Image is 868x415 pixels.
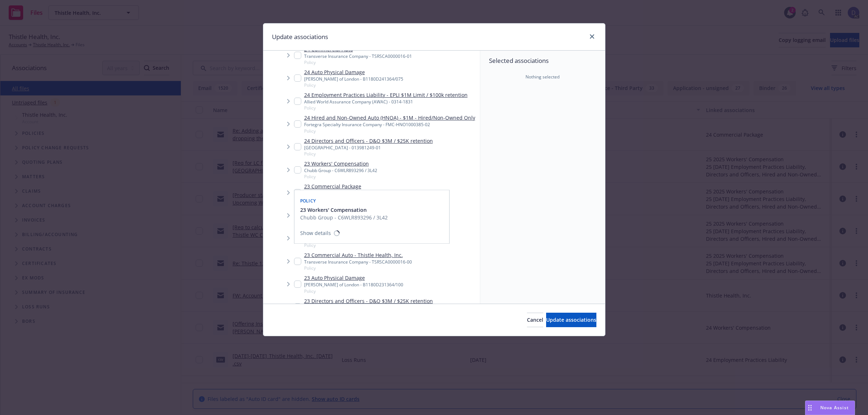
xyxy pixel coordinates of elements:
span: 23 Workers' Compensation [300,206,367,214]
div: Chubb Group - C6WLR893296 / 3L42 [304,167,377,174]
div: Transverse Insurance Company - TSRSCA0000016-00 [304,259,412,265]
a: 24 Employment Practices Liability - EPLI $1M Limit / $100k retention [304,91,468,99]
a: 23 Auto Physical Damage [304,274,403,282]
button: Cancel [527,313,543,327]
span: Policy [304,128,475,134]
a: 23 Commercial Package [304,183,361,190]
span: Chubb Group - C6WLR893296 / 3L42 [300,214,388,222]
span: Policy [304,242,388,248]
a: 23 Workers' Compensation [304,160,377,167]
span: Policy [304,59,412,65]
span: Policy [304,265,412,271]
span: Policy [304,174,377,180]
a: 24 Hired and Non-Owned Auto (HNOA) - $1M - Hired/Non-Owned Only [304,114,475,121]
span: Nothing selected [526,74,559,80]
button: Nova Assist [805,401,855,415]
span: Selected associations [489,56,596,65]
span: Policy [304,288,403,294]
button: 23 Workers' Compensation [300,206,388,214]
span: Policy [304,82,403,88]
span: Policy [304,105,468,111]
a: 24 Auto Physical Damage [304,68,403,76]
span: Update associations [546,316,596,323]
span: Nova Assist [820,405,849,411]
button: Update associations [546,313,596,327]
div: Allied World Assurance Company (AWAC) - 0314-1831 [304,99,468,105]
h1: Update associations [272,32,328,42]
a: 24 Directors and Officers - D&O $3M / $25K retention [304,137,433,145]
div: [PERSON_NAME] of London - B1180D241364/075 [304,76,403,82]
span: Cancel [527,316,543,323]
a: 23 Commercial Auto - Thistle Health, Inc. [304,251,412,259]
span: Policy [304,151,433,157]
span: Policy [300,198,316,204]
a: 23 Directors and Officers - D&O $3M / $25K retention [304,297,433,305]
div: Drag to move [805,401,814,415]
a: close [588,32,596,41]
div: [PERSON_NAME] of London - B1180D231364/100 [304,282,403,288]
div: Transverse Insurance Company - TSRSCA0000016-01 [304,53,412,59]
div: Fortegra Specialty Insurance Company - FMC-HNO1000385-02 [304,121,475,128]
div: [GEOGRAPHIC_DATA] - 013981249-01 [304,145,433,151]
